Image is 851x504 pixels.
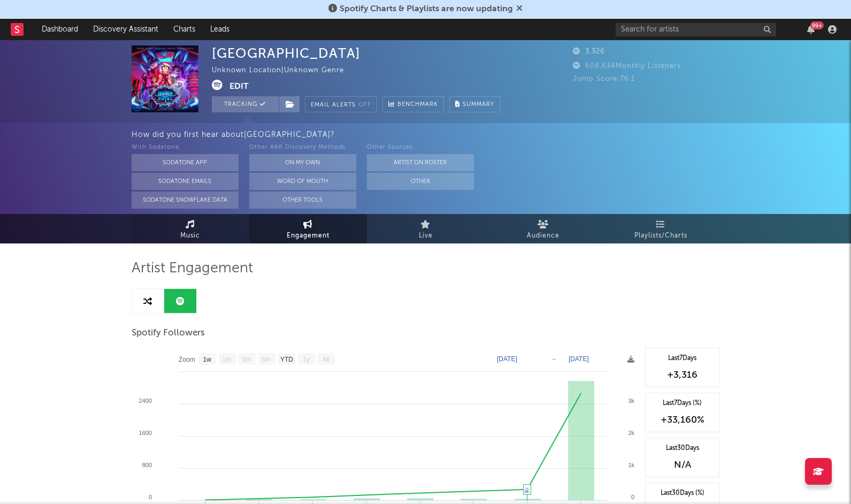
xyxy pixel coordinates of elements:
text: 3m [242,356,251,363]
button: Other Tools [249,192,356,209]
span: Dismiss [516,5,523,13]
div: With Sodatone [132,141,239,154]
span: Spotify Followers [132,327,205,340]
button: Sodatone Snowflake Data [132,192,239,209]
span: Spotify Charts & Playlists are now updating [340,5,513,13]
span: Live [419,230,433,242]
a: Charts [166,19,203,40]
a: Discovery Assistant [86,19,166,40]
div: N/A [651,459,714,471]
a: Dashboard [34,19,86,40]
a: ♫ [525,486,529,492]
text: All [322,356,329,363]
button: Artist on Roster [367,154,474,171]
a: Engagement [249,214,367,243]
text: 1k [628,462,634,468]
button: Other [367,173,474,190]
button: Tracking [212,96,279,112]
div: +3,316 [651,369,714,381]
span: Jump Score: 76.1 [573,75,635,82]
a: Benchmark [382,96,444,112]
text: Zoom [179,356,195,363]
a: Audience [485,214,602,243]
div: Other A&R Discovery Methods [249,141,356,154]
em: Off [358,102,371,108]
div: Last 7 Days [651,354,714,363]
text: 0 [631,494,634,500]
span: Artist Engagement [132,262,253,275]
a: Leads [203,19,237,40]
span: 608,634 Monthly Listeners [573,63,681,70]
text: 1w [203,356,211,363]
span: Benchmark [397,98,438,111]
text: → [550,355,557,363]
text: YTD [280,356,293,363]
text: [DATE] [497,355,517,363]
text: 3k [628,398,634,404]
a: Live [367,214,485,243]
div: Last 30 Days (%) [651,488,714,498]
button: Sodatone Emails [132,173,239,190]
button: Edit [229,80,249,93]
span: Audience [527,230,559,242]
text: 2400 [139,398,151,404]
a: Playlists/Charts [602,214,720,243]
button: Sodatone App [132,154,239,171]
div: 99 + [810,21,824,29]
text: 0 [148,494,151,500]
button: Email AlertsOff [305,96,377,112]
text: 800 [142,462,151,468]
text: [DATE] [569,355,589,363]
div: +33,160 % [651,414,714,426]
a: Music [132,214,249,243]
input: Search for artists [616,23,776,36]
span: 3,326 [573,48,605,55]
button: Word Of Mouth [249,173,356,190]
text: 6m [262,356,271,363]
span: Summary [463,102,494,108]
div: [GEOGRAPHIC_DATA] [212,45,361,61]
div: Unknown Location | Unknown Genre [212,64,356,77]
text: 1m [222,356,231,363]
text: 1y [303,356,310,363]
span: Engagement [287,230,329,242]
button: On My Own [249,154,356,171]
div: Other Sources [367,141,474,154]
text: 2k [628,430,634,436]
span: Playlists/Charts [634,230,687,242]
text: 1600 [139,430,151,436]
div: Last 30 Days [651,444,714,453]
div: Last 7 Days (%) [651,399,714,408]
span: Music [180,230,200,242]
button: 99+ [807,25,815,34]
button: Summary [449,96,500,112]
